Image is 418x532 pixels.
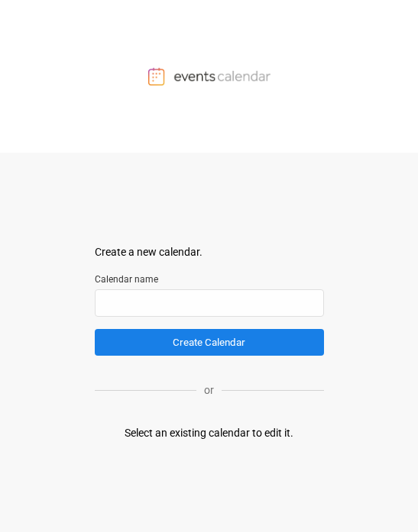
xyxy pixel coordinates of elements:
[125,425,293,441] div: Select an existing calendar to edit it.
[95,244,324,260] div: Create a new calendar.
[95,329,324,356] button: Create Calendar
[95,272,324,286] label: Calendar name
[196,382,222,398] p: or
[148,67,271,85] img: Events Calendar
